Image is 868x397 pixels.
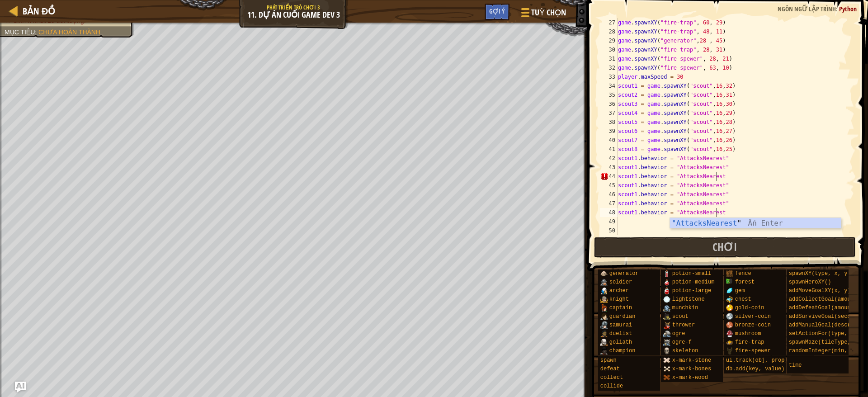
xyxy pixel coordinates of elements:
button: Ask AI [15,382,26,392]
img: portrait.png [663,321,670,329]
span: spawn [600,357,617,364]
img: portrait.png [600,347,608,354]
div: 31 [600,54,618,63]
span: Chưa hoàn thành [38,28,100,36]
span: x-mark-bones [672,366,711,372]
span: Ngôn ngữ lập trình [778,5,836,13]
div: 49 [600,217,618,226]
span: gem [735,288,745,294]
img: portrait.png [726,347,733,354]
img: portrait.png [663,279,670,286]
div: 51 [600,235,618,244]
div: 32 [600,63,618,72]
div: 39 [600,127,618,136]
img: portrait.png [726,296,733,303]
img: portrait.png [600,287,608,294]
span: Chơi [712,240,737,254]
span: Mục tiêu [5,28,35,36]
span: duelist [609,331,632,337]
div: 28 [600,27,618,36]
img: portrait.png [600,270,608,277]
span: mushroom [735,331,761,337]
img: portrait.png [663,330,670,337]
span: randomInteger(min, max) [789,348,864,354]
button: Chơi [594,237,856,258]
img: portrait.png [726,313,733,320]
div: 47 [600,199,618,208]
img: portrait.png [600,330,608,337]
span: defeat [600,366,620,372]
div: 48 [600,208,618,217]
span: captain [609,305,632,311]
span: collect [600,374,623,381]
div: 29 [600,36,618,45]
span: fence [735,270,751,277]
span: x-mark-stone [672,357,711,364]
span: gold-coin [735,305,764,311]
span: addMoveGoalXY(x, y) [789,288,851,294]
span: champion [609,348,636,354]
span: ui.track(obj, prop) [726,357,788,364]
div: 35 [600,90,618,99]
img: portrait.png [726,321,733,329]
div: 30 [600,45,618,54]
span: skeleton [672,348,698,354]
span: munchkin [672,305,698,311]
div: 40 [600,136,618,145]
img: portrait.png [663,357,670,364]
div: 42 [600,154,618,163]
img: portrait.png [663,339,670,346]
span: potion-small [672,270,711,277]
div: 43 [600,163,618,172]
span: guardian [609,313,636,320]
a: Bản đồ [18,5,55,17]
span: samurai [609,322,632,328]
span: addCollectGoal(amount) [789,296,860,302]
img: portrait.png [726,270,733,277]
img: portrait.png [726,279,733,286]
span: goliath [609,339,632,345]
span: spawnHeroXY() [789,279,831,285]
span: potion-large [672,288,711,294]
img: portrait.png [726,330,733,337]
div: 37 [600,109,618,118]
img: portrait.png [600,296,608,303]
img: portrait.png [663,270,670,277]
span: chest [735,296,751,302]
span: x-mark-wood [672,374,708,381]
img: portrait.png [600,279,608,286]
span: Tuỳ chọn [531,7,566,19]
span: archer [609,288,629,294]
img: portrait.png [663,296,670,303]
button: Tuỳ chọn [514,4,571,25]
img: portrait.png [600,304,608,312]
span: scout [672,313,689,320]
img: portrait.png [726,304,733,312]
div: 45 [600,181,618,190]
img: portrait.png [663,304,670,312]
div: 44 [600,172,618,181]
span: ogre [672,331,685,337]
div: 33 [600,72,618,81]
span: thrower [672,322,695,328]
div: 36 [600,99,618,109]
span: silver-coin [735,313,771,320]
span: spawnXY(type, x, y) [789,270,851,277]
div: 41 [600,145,618,154]
div: 27 [600,18,618,27]
span: Python [839,5,857,13]
span: fire-spewer [735,348,771,354]
img: portrait.png [600,321,608,329]
span: : [35,28,38,36]
div: 50 [600,226,618,235]
span: generator [609,270,639,277]
span: knight [609,296,629,302]
img: portrait.png [663,374,670,381]
span: collide [600,383,623,389]
div: 46 [600,190,618,199]
img: portrait.png [663,347,670,354]
img: portrait.png [600,339,608,346]
span: soldier [609,279,632,285]
div: 34 [600,81,618,90]
img: portrait.png [663,313,670,320]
